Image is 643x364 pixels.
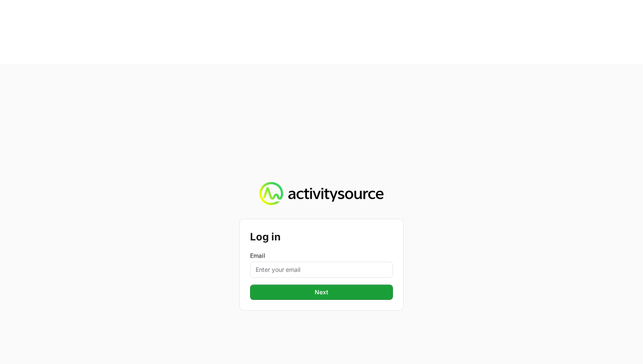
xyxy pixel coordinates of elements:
img: Activity Source [259,182,383,206]
span: Next [315,287,328,297]
label: Email [250,251,393,260]
input: Enter your email [250,262,393,278]
h2: Log in [250,229,393,245]
button: Next [250,285,393,300]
